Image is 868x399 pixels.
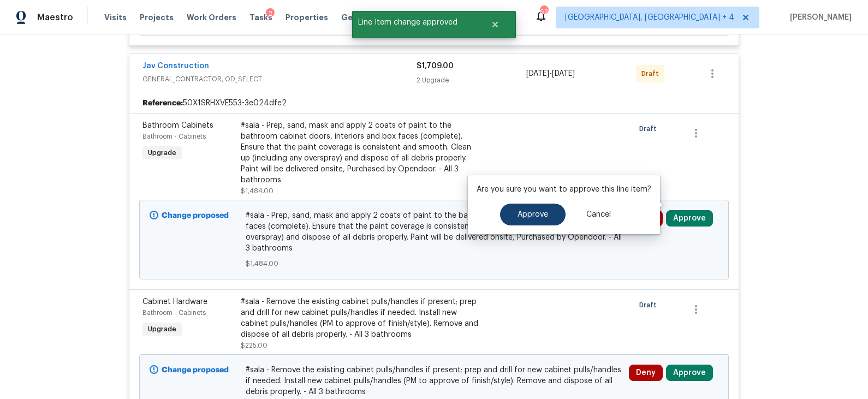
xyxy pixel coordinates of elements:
[144,324,181,335] span: Upgrade
[142,122,213,129] span: Bathroom Cabinets
[142,133,206,140] span: Bathroom - Cabinets
[417,75,526,86] div: 2 Upgrade
[246,258,623,269] span: $1,484.00
[565,12,734,23] span: [GEOGRAPHIC_DATA], [GEOGRAPHIC_DATA] + 4
[639,300,661,311] span: Draft
[552,70,575,78] span: [DATE]
[586,211,611,219] span: Cancel
[246,210,623,254] span: #sala - Prep, sand, mask and apply 2 coats of paint to the bathroom cabinet doors, interiors and ...
[341,12,412,23] span: Geo Assignments
[241,188,274,194] span: $1,484.00
[246,365,623,397] span: #sala - Remove the existing cabinet pulls/handles if present; prep and drill for new cabinet pull...
[144,147,181,158] span: Upgrade
[162,212,229,219] b: Change proposed
[569,204,628,225] button: Cancel
[526,70,549,78] span: [DATE]
[526,68,575,79] span: -
[666,210,713,227] button: Approve
[162,366,229,374] b: Change proposed
[104,12,127,23] span: Visits
[142,98,183,109] b: Reference:
[639,123,661,134] span: Draft
[241,296,480,340] div: #sala - Remove the existing cabinet pulls/handles if present; prep and drill for new cabinet pull...
[641,68,663,79] span: Draft
[286,12,328,23] span: Properties
[142,309,206,316] span: Bathroom - Cabinets
[540,7,548,17] div: 62
[142,62,209,70] a: Jav Construction
[140,12,174,23] span: Projects
[629,365,663,381] button: Deny
[477,14,513,35] button: Close
[352,11,477,34] span: Line Item change approved
[129,93,739,113] div: 50X1SRHXVE553-3e024dfe2
[249,14,272,21] span: Tasks
[666,365,713,381] button: Approve
[266,8,275,19] div: 2
[142,298,207,306] span: Cabinet Hardware
[477,184,651,195] p: Are you sure you want to approve this line item?
[417,62,454,70] span: $1,709.00
[786,12,852,23] span: [PERSON_NAME]
[500,204,566,225] button: Approve
[37,12,73,23] span: Maestro
[241,120,480,186] div: #sala - Prep, sand, mask and apply 2 coats of paint to the bathroom cabinet doors, interiors and ...
[518,211,548,219] span: Approve
[187,12,236,23] span: Work Orders
[142,74,417,85] span: GENERAL_CONTRACTOR, OD_SELECT
[241,342,267,349] span: $225.00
